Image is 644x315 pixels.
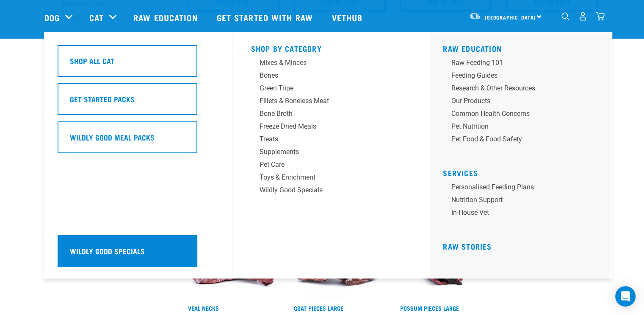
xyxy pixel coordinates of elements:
[58,235,218,273] a: Wildly Good Specials
[251,109,412,121] a: Bone Broth
[294,307,343,309] a: Goat Pieces Large
[443,83,604,96] a: Research & Other Resources
[260,121,392,132] div: Freeze Dried Meals
[251,44,412,51] h5: Shop By Category
[578,12,587,21] img: user.png
[443,244,492,248] a: Raw Stories
[260,70,392,81] div: Bones
[251,172,412,185] a: Toys & Enrichment
[561,12,569,20] img: home-icon-1@2x.png
[443,70,604,83] a: Feeding Guides
[451,96,583,106] div: Our Products
[443,109,604,121] a: Common Health Concerns
[251,70,412,83] a: Bones
[260,96,392,106] div: Fillets & Boneless Meat
[251,160,412,172] a: Pet Care
[260,83,392,93] div: Green Tripe
[443,134,604,147] a: Pet Food & Food Safety
[615,286,636,307] div: Open Intercom Messenger
[400,307,459,309] a: Possum Pieces Large
[125,0,208,34] a: Raw Education
[251,83,412,96] a: Green Tripe
[260,109,392,119] div: Bone Broth
[70,93,135,104] h5: Get Started Packs
[451,83,583,93] div: Research & Other Resources
[260,58,392,68] div: Mixes & Minces
[70,245,145,256] h5: Wildly Good Specials
[58,121,218,160] a: Wildly Good Meal Packs
[208,0,323,34] a: Get started with Raw
[451,70,583,81] div: Feeding Guides
[260,172,392,183] div: Toys & Enrichment
[260,134,392,144] div: Treats
[443,195,604,208] a: Nutrition Support
[451,134,583,144] div: Pet Food & Food Safety
[443,182,604,195] a: Personalised Feeding Plans
[451,121,583,132] div: Pet Nutrition
[443,58,604,70] a: Raw Feeding 101
[251,134,412,147] a: Treats
[44,11,60,24] a: Dog
[260,160,392,170] div: Pet Care
[469,12,481,20] img: van-moving.png
[251,185,412,198] a: Wildly Good Specials
[596,12,605,21] img: home-icon@2x.png
[485,16,536,19] span: [GEOGRAPHIC_DATA]
[443,96,604,109] a: Our Products
[443,208,604,220] a: In-house vet
[70,132,155,143] h5: Wildly Good Meal Packs
[451,109,583,119] div: Common Health Concerns
[323,0,373,34] a: Vethub
[89,11,104,24] a: Cat
[251,96,412,109] a: Fillets & Boneless Meat
[251,147,412,160] a: Supplements
[451,58,583,68] div: Raw Feeding 101
[188,307,219,309] a: Veal Necks
[443,46,502,51] a: Raw Education
[251,58,412,70] a: Mixes & Minces
[260,185,392,195] div: Wildly Good Specials
[260,147,392,157] div: Supplements
[70,55,114,66] h5: Shop All Cat
[58,83,218,121] a: Get Started Packs
[251,121,412,134] a: Freeze Dried Meals
[443,121,604,134] a: Pet Nutrition
[58,45,218,83] a: Shop All Cat
[443,169,604,175] h5: Services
